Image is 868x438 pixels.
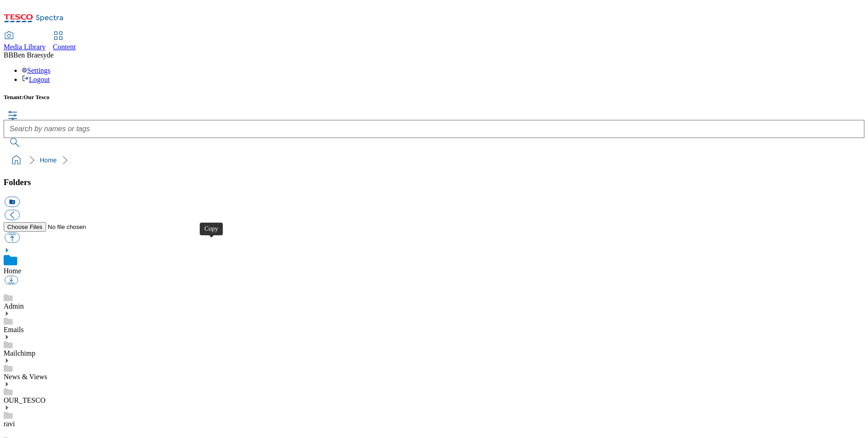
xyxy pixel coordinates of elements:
span: BB [4,51,13,59]
a: Mailchimp [4,349,35,357]
a: home [9,153,24,167]
a: Content [53,32,76,51]
h3: Folders [4,177,864,187]
a: Home [40,157,57,164]
a: ravi [4,420,15,428]
a: News & Views [4,373,47,381]
h5: Tenant: [4,94,864,101]
span: Content [53,43,76,51]
nav: breadcrumb [4,152,864,169]
input: Search by names or tags [4,120,864,138]
a: Settings [22,67,51,74]
a: Media Library [4,32,46,51]
span: Our Tesco [24,94,50,100]
a: Emails [4,326,24,333]
span: Ben Braesyde [13,51,53,59]
a: OUR_TESCO [4,396,45,404]
a: Home [4,267,21,275]
a: Admin [4,302,24,310]
a: Logout [22,76,50,83]
span: Media Library [4,43,46,51]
